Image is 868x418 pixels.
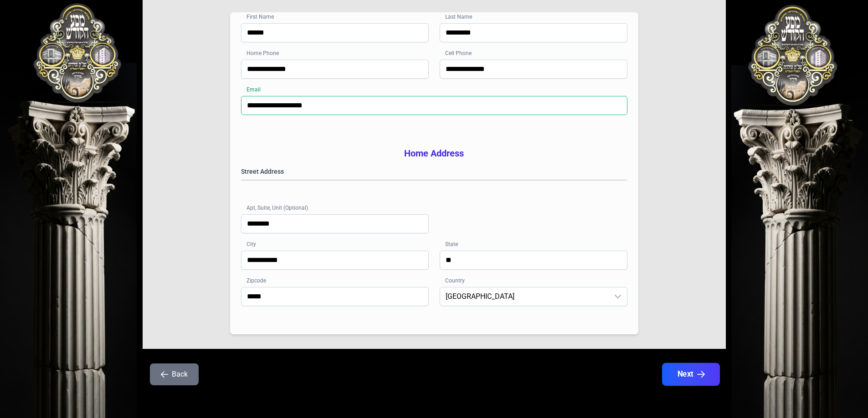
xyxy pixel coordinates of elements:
[241,167,627,176] label: Street Address
[440,287,609,306] span: United States
[662,363,719,386] button: Next
[241,147,627,160] h3: Home Address
[150,363,199,385] button: Back
[609,287,627,306] div: dropdown trigger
